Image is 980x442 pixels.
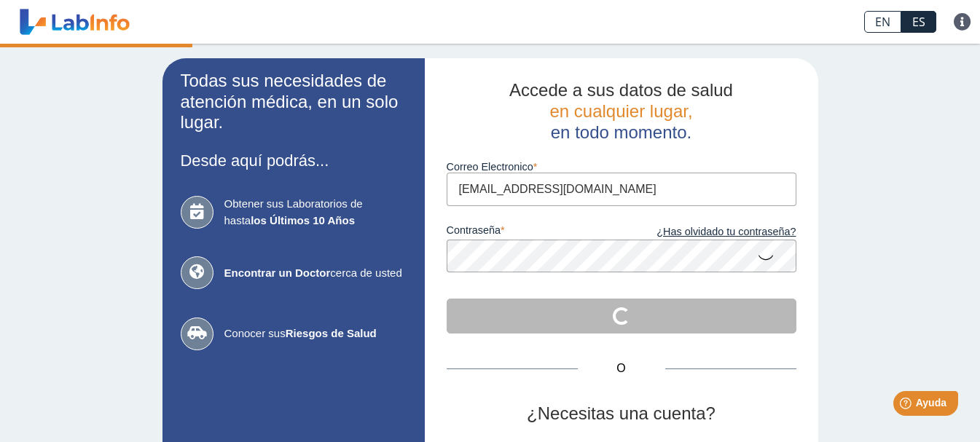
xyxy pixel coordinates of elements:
a: ¿Has olvidado tu contraseña? [622,224,796,240]
span: cerca de usted [224,265,407,282]
span: en cualquier lugar, [549,101,692,121]
span: Conocer sus [224,325,407,342]
h3: Desde aquí podrás... [181,151,407,170]
h2: ¿Necesitas una cuenta? [447,403,796,425]
label: contraseña [447,224,622,240]
span: Accede a sus datos de salud [509,80,733,100]
h2: Todas sus necesidades de atención médica, en un solo lugar. [181,71,407,133]
b: Encontrar un Doctor [224,267,331,279]
span: Obtener sus Laboratorios de hasta [224,196,407,229]
iframe: Help widget launcher [850,385,964,426]
b: Riesgos de Salud [286,327,377,339]
b: los Últimos 10 Años [251,214,355,226]
span: en todo momento. [551,122,691,142]
label: Correo Electronico [447,161,796,173]
a: ES [901,11,936,33]
span: O [578,360,665,377]
a: EN [864,11,901,33]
